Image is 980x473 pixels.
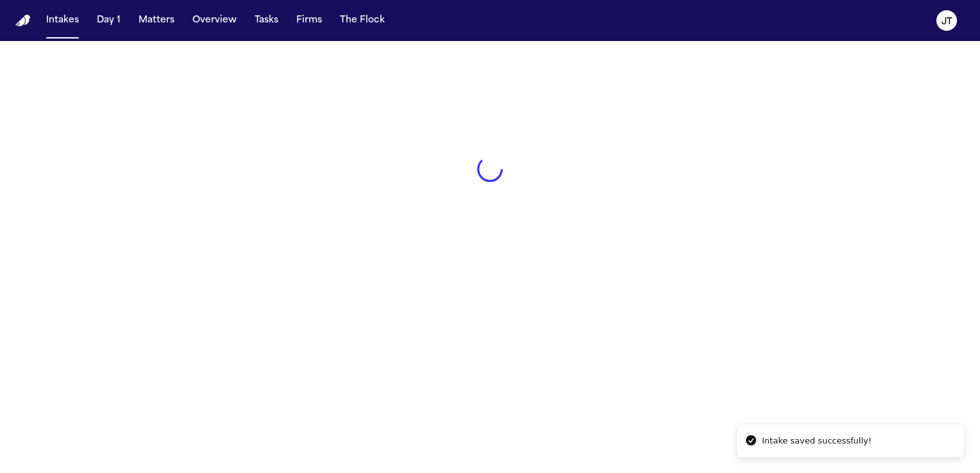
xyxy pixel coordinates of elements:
div: Intake saved successfully! [762,435,872,447]
img: Finch Logo [15,15,31,27]
button: Intakes [41,9,84,32]
button: Overview [187,9,242,32]
button: Day 1 [92,9,126,32]
button: Firms [291,9,327,32]
button: The Flock [335,9,390,32]
a: Home [15,15,31,27]
button: Matters [133,9,180,32]
button: Tasks [249,9,283,32]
